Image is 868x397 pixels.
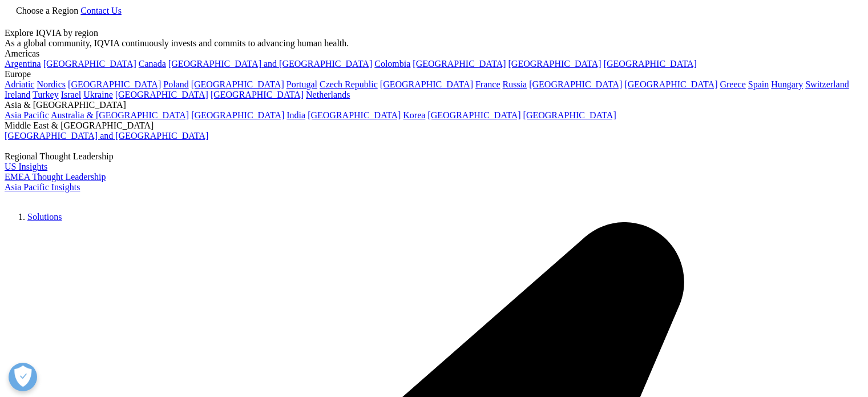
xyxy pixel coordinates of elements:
[427,110,520,120] a: [GEOGRAPHIC_DATA]
[286,79,317,89] a: Portugal
[805,79,849,89] a: Switzerland
[5,162,47,171] a: US Insights
[5,121,863,131] div: Middle East & [GEOGRAPHIC_DATA]
[5,172,106,182] a: EMEA Thought Leadership
[720,79,745,89] a: Greece
[5,69,863,79] div: Europe
[5,100,863,110] div: Asia & [GEOGRAPHIC_DATA]
[306,90,350,99] a: Netherlands
[5,28,863,38] div: Explore IQVIA by region
[374,59,410,69] a: Colombia
[475,79,500,89] a: France
[380,79,473,89] a: [GEOGRAPHIC_DATA]
[403,110,425,120] a: Korea
[604,59,697,69] a: [GEOGRAPHIC_DATA]
[83,90,113,99] a: Ukraine
[286,110,305,120] a: India
[771,79,803,89] a: Hungary
[163,79,188,89] a: Poland
[5,182,80,192] a: Asia Pacific Insights
[523,110,616,120] a: [GEOGRAPHIC_DATA]
[51,110,189,120] a: Australia & [GEOGRAPHIC_DATA]
[43,59,136,69] a: [GEOGRAPHIC_DATA]
[16,6,78,15] span: Choose a Region
[529,79,622,89] a: [GEOGRAPHIC_DATA]
[33,90,59,99] a: Turkey
[748,79,769,89] a: Spain
[5,38,863,49] div: As a global community, IQVIA continuously invests and commits to advancing human health.
[5,90,30,99] a: Ireland
[5,79,34,89] a: Adriatic
[5,151,863,162] div: Regional Thought Leadership
[139,59,166,69] a: Canada
[80,6,122,15] a: Contact Us
[27,212,62,222] a: Solutions
[413,59,506,69] a: [GEOGRAPHIC_DATA]
[5,59,41,69] a: Argentina
[191,110,284,120] a: [GEOGRAPHIC_DATA]
[61,90,82,99] a: Israel
[624,79,717,89] a: [GEOGRAPHIC_DATA]
[5,131,208,141] a: [GEOGRAPHIC_DATA] and [GEOGRAPHIC_DATA]
[5,110,49,120] a: Asia Pacific
[37,79,66,89] a: Nordics
[211,90,304,99] a: [GEOGRAPHIC_DATA]
[508,59,601,69] a: [GEOGRAPHIC_DATA]
[308,110,401,120] a: [GEOGRAPHIC_DATA]
[115,90,208,99] a: [GEOGRAPHIC_DATA]
[9,363,37,391] button: Open Preferences
[68,79,161,89] a: [GEOGRAPHIC_DATA]
[168,59,372,69] a: [GEOGRAPHIC_DATA] and [GEOGRAPHIC_DATA]
[320,79,378,89] a: Czech Republic
[503,79,527,89] a: Russia
[191,79,284,89] a: [GEOGRAPHIC_DATA]
[5,49,863,59] div: Americas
